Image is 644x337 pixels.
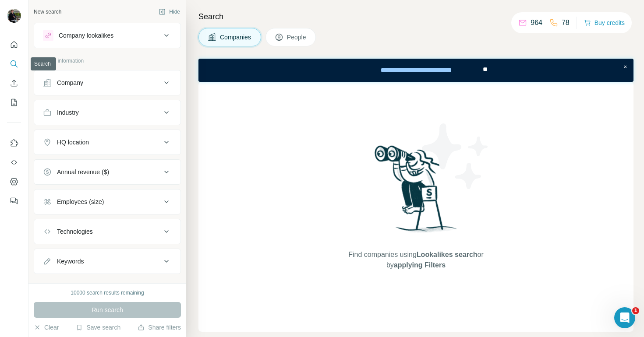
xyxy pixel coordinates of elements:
[34,221,180,242] button: Technologies
[7,193,21,209] button: Feedback
[7,9,21,23] img: Avatar
[584,17,625,29] button: Buy credits
[34,161,180,183] button: Annual revenue ($)
[7,56,21,72] button: Search
[198,59,633,82] iframe: Banner
[34,251,180,272] button: Keywords
[198,11,633,23] h4: Search
[34,72,180,93] button: Company
[57,197,104,206] div: Employees (size)
[394,261,446,269] span: applying Filters
[34,25,180,46] button: Company lookalikes
[7,174,21,190] button: Dashboard
[34,191,180,212] button: Employees (size)
[57,138,89,147] div: HQ location
[138,323,181,332] button: Share filters
[562,18,570,28] p: 78
[57,108,79,117] div: Industry
[59,31,113,40] div: Company lookalikes
[7,154,21,170] button: Use Surfe API
[152,5,186,18] button: Hide
[76,323,120,332] button: Save search
[71,289,144,297] div: 10000 search results remaining
[57,78,83,87] div: Company
[346,249,486,270] span: Find companies using or by
[7,95,21,110] button: My lists
[57,168,109,176] div: Annual revenue ($)
[57,227,93,236] div: Technologies
[34,323,59,332] button: Clear
[34,57,181,65] p: Company information
[417,251,478,258] span: Lookalikes search
[287,33,307,42] span: People
[614,307,635,328] iframe: Intercom live chat
[34,8,61,16] div: New search
[371,143,462,241] img: Surfe Illustration - Woman searching with binoculars
[531,18,542,28] p: 964
[220,33,252,42] span: Companies
[57,257,84,266] div: Keywords
[34,132,180,153] button: HQ location
[34,102,180,123] button: Industry
[7,37,21,53] button: Quick start
[7,135,21,151] button: Use Surfe on LinkedIn
[632,307,639,314] span: 1
[416,117,495,196] img: Surfe Illustration - Stars
[7,75,21,91] button: Enrich CSV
